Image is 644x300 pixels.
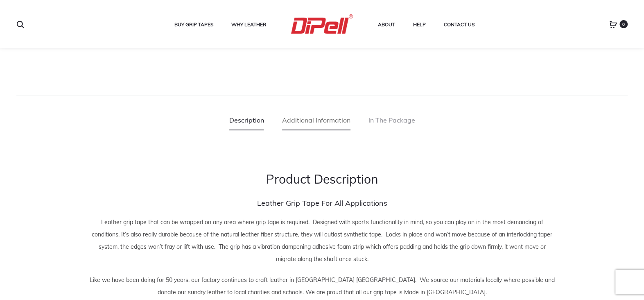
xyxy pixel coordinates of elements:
[89,216,556,265] p: Leather grip tape that can be wrapped on any area where grip tape is required. Designed with spor...
[609,20,617,28] a: 0
[353,68,597,91] iframe: PayPal
[174,19,213,30] a: Buy Grip Tapes
[282,110,350,130] a: Additional Information
[368,110,415,130] a: In The Package
[89,172,556,186] h2: Product Description
[413,19,426,30] a: Help
[444,19,475,30] a: Contact Us
[89,274,556,298] p: Like we have been doing for 50 years, our factory continues to craft leather in [GEOGRAPHIC_DATA]...
[378,19,395,30] a: About
[229,110,264,130] a: Description
[231,19,266,30] a: Why Leather
[353,55,597,65] iframe: PayPal Message 1
[89,199,556,208] h4: Leather Grip Tape For All Applications
[619,20,628,28] span: 0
